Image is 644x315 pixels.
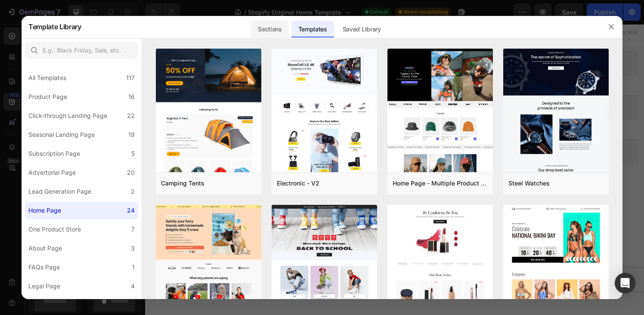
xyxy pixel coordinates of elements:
[28,281,60,291] div: Legal Page
[132,262,135,272] div: 1
[336,21,388,38] div: Saved Library
[508,178,550,188] div: Steel Watches
[126,73,135,83] div: 117
[28,224,81,235] div: One Product Store
[127,167,135,178] div: 20
[28,167,76,178] div: Advertorial Page
[161,178,204,188] div: Camping Tents
[127,111,135,121] div: 22
[241,261,286,268] div: Drop element here
[131,148,135,159] div: 5
[28,243,62,253] div: About Page
[247,81,283,91] span: Collection list
[25,42,138,59] input: E.g.: Black Friday, Sale, etc.
[251,21,288,38] div: Sections
[245,35,285,46] span: Image banner
[28,73,66,83] div: All Templates
[291,21,334,38] div: Templates
[28,148,80,159] div: Subscription Page
[28,92,67,102] div: Product Page
[131,243,135,253] div: 3
[28,130,95,140] div: Seasonal Landing Page
[131,186,135,197] div: 2
[615,273,635,293] div: Open Intercom Messenger
[28,205,61,216] div: Home Page
[277,178,319,188] div: Electronic - V2
[28,111,107,121] div: Click-through Landing Page
[28,15,81,38] h2: Template Library
[28,186,91,197] div: Lead Generation Page
[28,262,60,272] div: FAQs Page
[127,205,135,216] div: 24
[128,92,135,102] div: 16
[131,224,135,235] div: 7
[131,281,135,291] div: 4
[156,49,261,279] img: tent.png
[393,178,488,188] div: Home Page - Multiple Product - Apparel - Style 4
[128,130,135,140] div: 19
[239,127,292,137] span: Featured collection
